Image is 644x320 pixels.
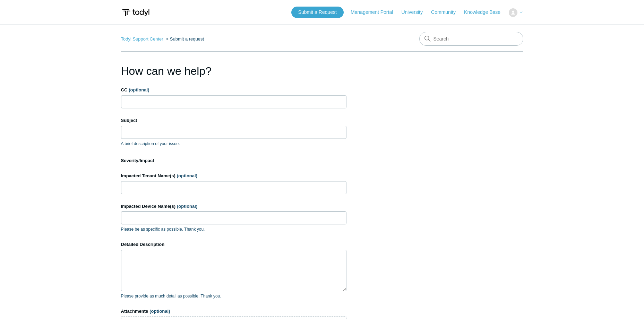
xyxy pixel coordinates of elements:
[121,36,163,42] a: Todyl Support Center
[121,141,346,147] p: A brief description of your issue.
[401,9,429,16] a: University
[121,172,346,179] label: Impacted Tenant Name(s)
[351,9,400,16] a: Management Portal
[121,203,346,210] label: Impacted Device Name(s)
[121,308,346,315] label: Attachments
[164,36,204,42] li: Submit a request
[121,63,346,79] h1: How can we help?
[121,157,346,164] label: Severity/Impact
[464,9,507,16] a: Knowledge Base
[121,87,346,94] label: CC
[177,173,197,178] span: (optional)
[149,309,170,314] span: (optional)
[121,241,346,248] label: Detailed Description
[177,204,197,209] span: (optional)
[291,7,344,18] a: Submit a Request
[431,9,463,16] a: Community
[129,87,149,92] span: (optional)
[419,32,523,46] input: Search
[121,293,346,299] p: Please provide as much detail as possible. Thank you.
[121,117,346,124] label: Subject
[121,226,346,232] p: Please be as specific as possible. Thank you.
[121,6,151,19] img: Todyl Support Center Help Center home page
[121,36,165,42] li: Todyl Support Center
